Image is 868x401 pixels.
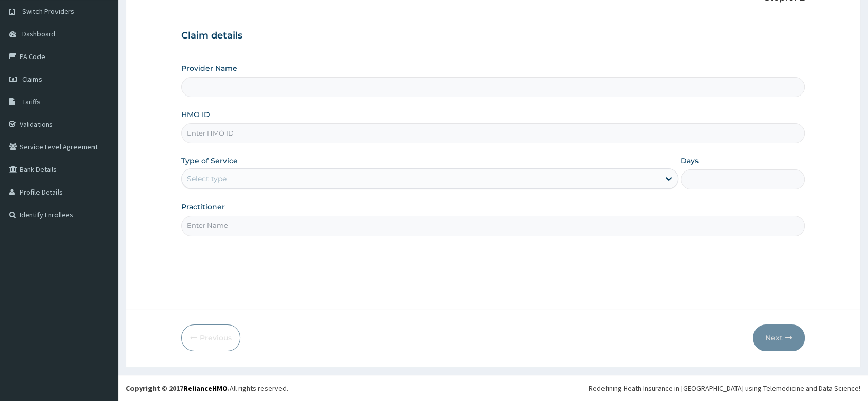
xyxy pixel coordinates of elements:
div: Redefining Heath Insurance in [GEOGRAPHIC_DATA] using Telemedicine and Data Science! [589,383,860,393]
a: RelianceHMO [183,384,228,393]
footer: All rights reserved. [118,375,868,401]
button: Previous [181,324,240,351]
span: Tariffs [22,97,41,106]
span: Dashboard [22,29,55,39]
strong: Copyright © 2017 . [126,384,230,393]
span: Claims [22,74,42,84]
h3: Claim details [181,30,805,42]
button: Next [753,324,805,351]
label: Days [681,156,699,166]
input: Enter Name [181,216,805,236]
span: Switch Providers [22,7,74,16]
label: Type of Service [181,156,238,166]
div: Select type [187,174,227,184]
label: Practitioner [181,202,225,212]
label: HMO ID [181,109,210,120]
label: Provider Name [181,63,237,73]
input: Enter HMO ID [181,123,805,143]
